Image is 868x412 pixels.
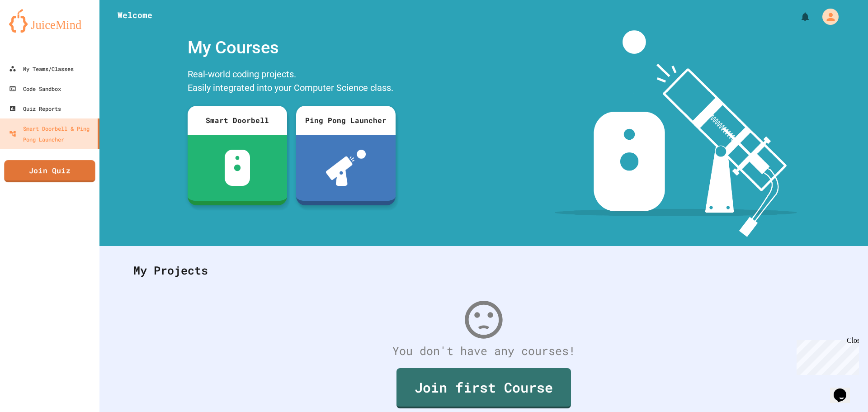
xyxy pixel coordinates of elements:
[124,342,843,360] div: You don't have any courses!
[225,150,250,186] img: sdb-white.svg
[9,103,61,114] div: Quiz Reports
[9,9,90,33] img: logo-orange.svg
[793,336,859,375] iframe: chat widget
[188,106,287,135] div: Smart Doorbell
[9,63,74,74] div: My Teams/Classes
[813,6,841,27] div: My Account
[783,9,813,24] div: My Notifications
[326,150,366,186] img: ppl-with-ball.png
[296,106,396,135] div: Ping Pong Launcher
[183,65,400,99] div: Real-world coding projects. Easily integrated into your Computer Science class.
[9,123,94,145] div: Smart Doorbell & Ping Pong Launcher
[396,368,571,408] a: Join first Course
[555,30,797,237] img: banner-image-my-projects.png
[124,253,843,288] div: My Projects
[830,376,859,403] iframe: chat widget
[9,83,61,94] div: Code Sandbox
[4,4,62,57] div: Chat with us now!Close
[183,30,400,65] div: My Courses
[4,160,95,182] a: Join Quiz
